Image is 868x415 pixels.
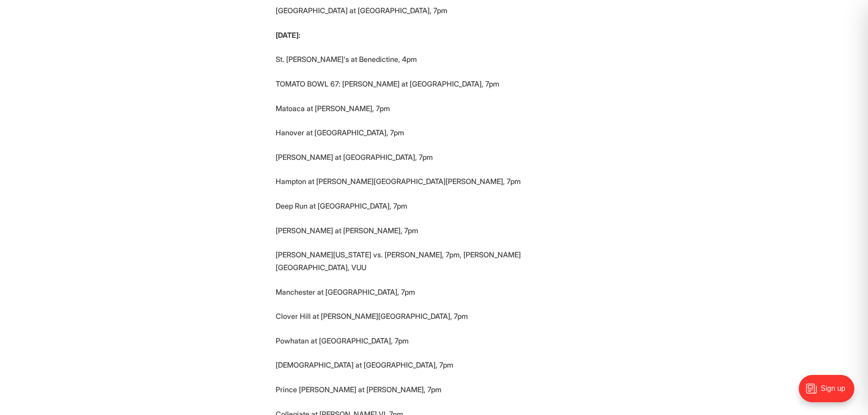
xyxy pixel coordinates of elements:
p: [DEMOGRAPHIC_DATA] at [GEOGRAPHIC_DATA], 7pm [276,359,593,371]
p: TOMATO BOWL 67: [PERSON_NAME] at [GEOGRAPHIC_DATA], 7pm [276,77,593,90]
p: Manchester at [GEOGRAPHIC_DATA], 7pm [276,286,593,298]
p: Clover Hill at [PERSON_NAME][GEOGRAPHIC_DATA], 7pm [276,310,593,323]
p: Hanover at [GEOGRAPHIC_DATA], 7pm [276,126,593,139]
p: Powhatan at [GEOGRAPHIC_DATA], 7pm [276,334,593,347]
p: Prince [PERSON_NAME] at [PERSON_NAME], 7pm [276,383,593,396]
p: Hampton at [PERSON_NAME][GEOGRAPHIC_DATA][PERSON_NAME], 7pm [276,175,593,188]
p: Matoaca at [PERSON_NAME], 7pm [276,102,593,115]
p: [PERSON_NAME][US_STATE] vs. [PERSON_NAME], 7pm, [PERSON_NAME][GEOGRAPHIC_DATA], VUU [276,248,593,274]
p: [PERSON_NAME] at [PERSON_NAME], 7pm [276,224,593,237]
p: Deep Run at [GEOGRAPHIC_DATA], 7pm [276,200,593,212]
iframe: portal-trigger [791,370,868,415]
strong: [DATE]: [276,31,300,40]
p: [GEOGRAPHIC_DATA] at [GEOGRAPHIC_DATA], 7pm [276,4,593,17]
p: St. [PERSON_NAME]'s at Benedictine, 4pm [276,53,593,66]
p: [PERSON_NAME] at [GEOGRAPHIC_DATA], 7pm [276,151,593,164]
